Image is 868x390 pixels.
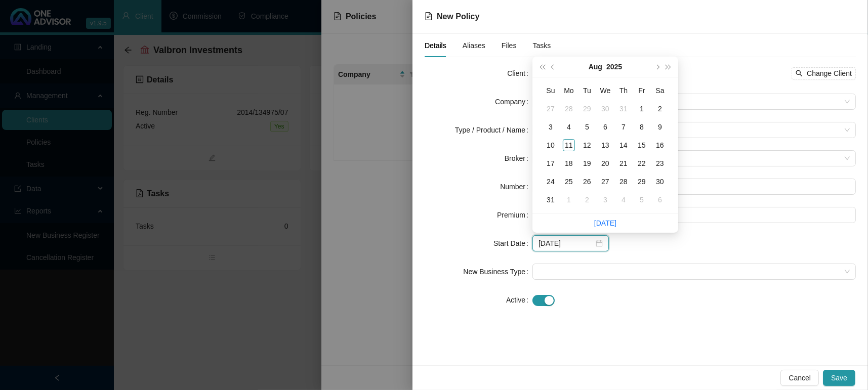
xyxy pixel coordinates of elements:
div: 22 [636,157,648,169]
div: 26 [581,176,593,188]
div: 5 [636,194,648,206]
td: 2025-08-16 [651,136,669,154]
div: 29 [581,103,593,115]
div: 28 [563,103,575,115]
span: file-text [425,12,433,20]
td: 2025-07-28 [560,100,578,118]
td: 2025-07-29 [578,100,596,118]
span: Tasks [533,42,551,49]
button: month panel [589,57,602,77]
label: Client [507,65,532,81]
td: 2025-08-04 [560,118,578,136]
div: 30 [654,176,666,188]
td: 2025-07-30 [596,100,614,118]
button: Cancel [780,370,819,386]
td: 2025-09-03 [596,191,614,209]
div: 7 [617,121,630,133]
div: 8 [636,121,648,133]
th: Tu [578,81,596,100]
td: 2025-08-26 [578,172,596,191]
span: Files [502,42,517,49]
div: 4 [617,194,630,206]
span: Cancel [789,372,811,383]
div: 31 [545,194,557,206]
td: 2025-07-31 [614,100,633,118]
td: 2025-09-02 [578,191,596,209]
td: 2025-08-02 [651,100,669,118]
td: 2025-08-25 [560,172,578,191]
div: 16 [654,139,666,151]
div: 28 [617,176,630,188]
td: 2025-08-27 [596,172,614,191]
input: Select date [539,238,594,249]
td: 2025-08-31 [542,191,560,209]
div: 11 [563,139,575,151]
td: 2025-08-08 [633,118,651,136]
td: 2025-08-10 [542,136,560,154]
td: 2025-08-01 [633,100,651,118]
th: Mo [560,81,578,100]
td: 2025-07-27 [542,100,560,118]
span: search [796,70,803,77]
td: 2025-08-11 [560,136,578,154]
label: Type / Product / Name [455,122,532,138]
div: 19 [581,157,593,169]
td: 2025-08-13 [596,136,614,154]
button: prev-year [548,57,559,77]
div: 14 [617,139,630,151]
th: Th [614,81,633,100]
div: 3 [545,121,557,133]
div: 20 [599,157,611,169]
td: 2025-08-21 [614,154,633,172]
td: 2025-08-03 [542,118,560,136]
span: Wesley Bowman [539,151,850,166]
td: 2025-08-28 [614,172,633,191]
button: super-prev-year [536,57,548,77]
td: 2025-08-05 [578,118,596,136]
td: 2025-08-15 [633,136,651,154]
td: 2025-09-01 [560,191,578,209]
td: 2025-08-14 [614,136,633,154]
td: 2025-08-07 [614,118,633,136]
td: 2025-08-23 [651,154,669,172]
label: Broker [505,150,532,166]
td: 2025-08-12 [578,136,596,154]
button: Change Client [792,67,856,79]
span: Save [831,372,847,383]
div: 27 [545,103,557,115]
th: Su [542,81,560,100]
div: 9 [654,121,666,133]
td: 2025-08-22 [633,154,651,172]
td: 2025-09-04 [614,191,633,209]
div: 27 [599,176,611,188]
div: 2 [581,194,593,206]
span: Life Insurance / Life Insurance [539,122,850,138]
td: 2025-08-06 [596,118,614,136]
span: Sanlam [539,94,850,109]
td: 2025-08-30 [651,172,669,191]
td: 2025-08-19 [578,154,596,172]
div: 24 [545,176,557,188]
td: 2025-09-06 [651,191,669,209]
div: 25 [563,176,575,188]
label: Start Date [493,235,532,251]
div: 10 [545,139,557,151]
td: 2025-08-24 [542,172,560,191]
label: Active [506,292,532,308]
label: Company [495,94,532,110]
div: 6 [654,194,666,206]
button: next-year [651,57,663,77]
label: New Business Type [463,264,532,280]
td: 2025-08-18 [560,154,578,172]
div: 3 [599,194,611,206]
div: 4 [563,121,575,133]
td: 2025-08-09 [651,118,669,136]
button: super-next-year [663,57,674,77]
th: Fr [633,81,651,100]
span: Change Client [807,68,852,79]
div: 12 [581,139,593,151]
th: Sa [651,81,669,100]
td: 2025-09-05 [633,191,651,209]
div: 18 [563,157,575,169]
td: 2025-08-20 [596,154,614,172]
